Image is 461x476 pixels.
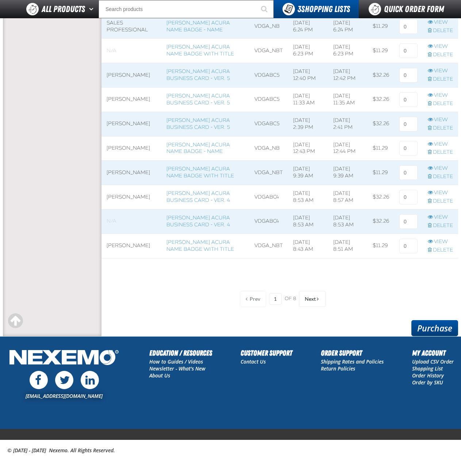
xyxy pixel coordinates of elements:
[166,142,230,155] a: [PERSON_NAME] Acura Name Badge - Name
[249,39,288,63] td: VDGA_NBT
[149,365,205,372] a: Newsletter - What's New
[241,358,266,365] a: Contact Us
[399,141,418,156] input: 0
[368,234,394,258] td: $11.29
[269,293,282,305] input: Current page number
[101,234,161,258] td: [PERSON_NAME]
[399,190,418,204] input: 0
[288,161,328,185] td: [DATE] 9:39 AM
[101,14,161,39] td: sales professional
[166,117,230,130] a: [PERSON_NAME] Acura Business Card - Ver. 5
[305,296,316,302] span: Next Page
[166,190,230,203] a: [PERSON_NAME] Acura Business Card - Ver. 4
[149,372,170,379] a: About Us
[249,185,288,210] td: VDGABC4
[428,116,453,123] a: View row action
[288,185,328,210] td: [DATE] 8:53 AM
[101,161,161,185] td: [PERSON_NAME]
[412,348,454,358] h2: My Account
[428,125,453,132] a: Delete row action
[321,365,355,372] a: Return Policies
[412,372,444,379] a: Order History
[399,68,418,82] input: 0
[7,313,23,329] div: Scroll to the top
[368,185,394,210] td: $32.26
[328,39,368,63] td: [DATE] 6:23 PM
[368,161,394,185] td: $11.29
[288,136,328,161] td: [DATE] 12:43 PM
[249,161,288,185] td: VDGA_NBT
[101,39,161,63] td: Blank
[428,19,453,26] a: View row action
[166,215,230,228] a: [PERSON_NAME] Acura Business Card - Ver. 4
[411,320,458,336] a: Purchase
[428,141,453,148] a: View row action
[26,392,103,399] a: [EMAIL_ADDRESS][DOMAIN_NAME]
[249,209,288,234] td: VDGABC4
[288,63,328,88] td: [DATE] 12:40 PM
[412,379,443,386] a: Order by SKU
[428,189,453,196] a: View row action
[101,63,161,88] td: [PERSON_NAME]
[249,112,288,136] td: VDGABC5
[288,39,328,63] td: [DATE] 6:23 PM
[149,358,203,365] a: How to Guides / Videos
[299,291,326,307] button: Next Page
[101,136,161,161] td: [PERSON_NAME]
[428,173,453,180] a: Delete row action
[368,209,394,234] td: $32.26
[288,112,328,136] td: [DATE] 2:39 PM
[399,92,418,107] input: 0
[42,3,85,16] span: All Products
[149,348,212,358] h2: Education / Resources
[428,43,453,50] a: View row action
[399,117,418,131] input: 0
[428,198,453,205] a: Delete row action
[328,63,368,88] td: [DATE] 12:42 PM
[328,136,368,161] td: [DATE] 12:44 PM
[368,88,394,112] td: $32.26
[297,4,301,14] strong: 3
[328,209,368,234] td: [DATE] 8:53 AM
[249,136,288,161] td: VDGA_NB
[412,365,443,372] a: Shopping List
[249,88,288,112] td: VDGABC5
[288,88,328,112] td: [DATE] 11:33 AM
[166,93,230,106] a: [PERSON_NAME] Acura Business Card - Ver. 5
[101,185,161,210] td: [PERSON_NAME]
[249,234,288,258] td: VDGA_NBT
[101,88,161,112] td: [PERSON_NAME]
[166,166,234,179] a: [PERSON_NAME] Acura Name Badge with Title
[399,239,418,253] input: 0
[428,238,453,245] a: View row action
[166,239,234,252] a: [PERSON_NAME] Acura Name Badge with Title
[328,14,368,39] td: [DATE] 6:24 PM
[249,14,288,39] td: VDGA_NB
[399,214,418,229] input: 0
[241,348,292,358] h2: Customer Support
[288,234,328,258] td: [DATE] 8:43 AM
[249,63,288,88] td: VDGABC5
[428,214,453,221] a: View row action
[288,209,328,234] td: [DATE] 8:53 AM
[166,68,230,81] a: [PERSON_NAME] Acura Business Card - Ver. 5
[101,209,161,234] td: Blank
[7,348,121,369] img: Nexemo Logo
[101,112,161,136] td: [PERSON_NAME]
[166,20,230,33] a: [PERSON_NAME] Acura Name Badge - Name
[368,39,394,63] td: $11.29
[399,19,418,34] input: 0
[428,68,453,74] a: View row action
[368,112,394,136] td: $32.26
[399,165,418,180] input: 0
[321,348,384,358] h2: Order Support
[166,44,234,57] a: [PERSON_NAME] Acura Name Badge with Title
[328,161,368,185] td: [DATE] 9:39 AM
[428,92,453,99] a: View row action
[428,247,453,254] a: Delete row action
[368,14,394,39] td: $11.29
[428,76,453,83] a: Delete row action
[412,358,454,365] a: Upload CSV Order
[328,234,368,258] td: [DATE] 8:51 AM
[288,14,328,39] td: [DATE] 6:24 PM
